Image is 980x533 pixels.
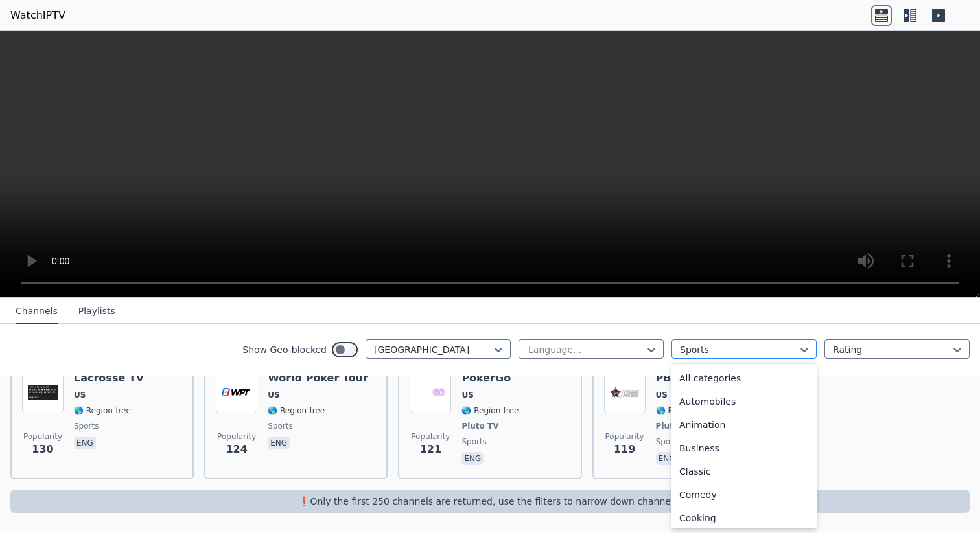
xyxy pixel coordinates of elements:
div: Classic [671,460,817,483]
span: Pluto TV [656,421,693,431]
h6: World Poker Tour [268,372,368,385]
span: 🌎 Region-free [656,405,713,416]
a: WatchIPTV [10,8,65,23]
button: Playlists [78,299,115,324]
p: eng [74,437,96,449]
h6: PBR RidePass [656,372,736,385]
span: Popularity [411,431,450,442]
span: sports [268,421,292,431]
p: ❗️Only the first 250 channels are returned, use the filters to narrow down channels. [16,495,964,508]
img: Lacrosse TV [22,372,64,413]
span: 119 [614,442,635,457]
div: Automobiles [671,390,817,413]
span: Popularity [217,431,256,442]
span: 130 [32,442,53,457]
span: US [461,390,473,400]
img: World Poker Tour [216,372,257,413]
p: eng [268,437,290,449]
div: All categories [671,367,817,390]
span: sports [461,437,486,447]
p: eng [656,452,678,465]
span: US [268,390,279,400]
span: 🌎 Region-free [74,405,131,416]
span: sports [74,421,99,431]
div: Business [671,437,817,460]
span: 🌎 Region-free [461,405,519,416]
h6: PokerGo [461,372,519,385]
img: PBR RidePass [604,372,646,413]
div: Comedy [671,483,817,506]
span: sports [656,437,681,447]
span: US [74,390,86,400]
div: Cooking [671,506,817,530]
span: 🌎 Region-free [268,405,325,416]
h6: Lacrosse TV [74,372,144,385]
span: 121 [420,442,441,457]
label: Show Geo-blocked [242,343,327,356]
span: 124 [226,442,247,457]
span: Pluto TV [461,421,498,431]
span: Popularity [605,431,644,442]
img: PokerGo [410,372,451,413]
span: US [656,390,668,400]
div: Animation [671,413,817,437]
span: Popularity [23,431,62,442]
p: eng [461,452,484,465]
button: Channels [16,299,58,324]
